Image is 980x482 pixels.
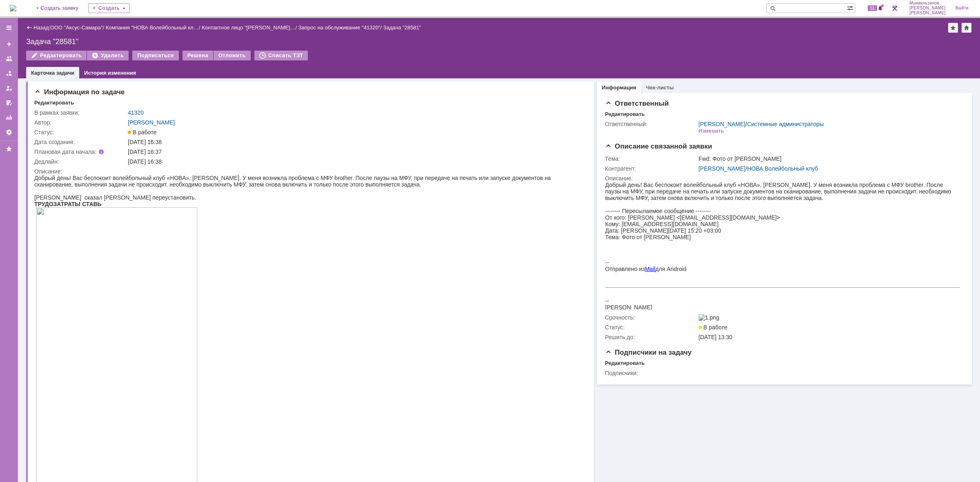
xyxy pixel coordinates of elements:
[699,165,746,172] a: [PERSON_NAME]
[128,129,156,135] span: В работе
[2,126,16,139] a: Настройки
[605,314,697,321] div: Срочность:
[605,165,697,172] div: Контрагент:
[33,24,49,31] a: Назад
[605,100,669,107] span: Ответственный
[699,155,959,162] div: Fwd: Фото от [PERSON_NAME]
[2,67,16,80] a: Заявки в моей ответственности
[909,11,946,16] span: [PERSON_NAME]
[128,119,175,126] a: [PERSON_NAME]
[298,24,383,31] div: /
[26,38,972,46] div: Задача "28581"
[890,3,900,13] a: Перейти в интерфейс администратора
[34,88,125,96] span: Информация по задаче
[605,155,697,162] div: Тема:
[106,24,199,31] a: Компания "НОВА Волейбольный кл…
[962,23,971,33] div: Сделать домашней страницей
[699,128,724,134] div: Изменить
[747,165,818,172] a: НОВА Волейбольный клуб
[605,334,697,340] div: Решить до:
[2,38,16,51] a: Создать заявку
[34,139,126,145] div: Дата создания:
[128,139,580,145] div: [DATE] 16:38
[605,111,645,118] div: Редактировать
[699,324,727,331] span: В работе
[202,24,298,31] div: /
[747,121,824,127] a: Системные администраторы
[646,84,674,91] a: Чек-листы
[2,96,16,109] a: Мои согласования
[49,24,50,30] div: |
[605,324,697,331] div: Статус:
[2,33,163,318] img: download
[84,70,136,76] a: История изменения
[106,24,202,31] div: /
[88,3,130,13] div: Создать
[605,360,645,366] div: Редактировать
[605,349,692,356] span: Подписчики на задачу
[699,314,719,321] img: 1.png
[34,109,126,116] div: В рамках заявки:
[298,24,381,31] a: Запрос на обслуживание "41320"
[699,121,824,127] div: /
[31,70,74,76] a: Карточка задачи
[2,111,16,124] a: Отчеты
[605,370,697,376] div: Подписчики:
[34,168,581,175] div: Описание:
[50,24,103,31] a: ООО "Аксус-Самара"
[699,165,959,172] div: /
[34,158,126,165] div: Дедлайн:
[128,158,580,165] div: [DATE] 16:38
[605,121,697,127] div: Ответственный:
[383,24,421,31] div: Задача "28581"
[909,6,946,11] span: [PERSON_NAME]
[10,5,16,11] a: Перейти на домашнюю страницу
[605,175,960,182] div: Описание:
[34,149,116,155] div: Плановая дата начала:
[34,129,126,135] div: Статус:
[605,142,712,150] span: Описание связанной заявки
[34,100,74,106] div: Редактировать
[699,334,733,340] span: [DATE] 13:30
[2,52,16,65] a: Заявки на командах
[2,82,16,95] a: Мои заявки
[50,24,106,31] div: /
[948,23,958,33] div: Добавить в избранное
[128,149,580,155] div: [DATE] 16:37
[847,4,855,11] span: Расширенный поиск
[202,24,296,31] a: Контактное лицо "[PERSON_NAME]…
[868,5,877,11] span: 51
[602,84,636,91] a: Информация
[909,1,946,6] span: Мукминьзянов
[699,121,746,127] a: [PERSON_NAME]
[10,5,16,11] img: logo
[34,119,126,126] div: Автор:
[40,84,50,91] a: Mail
[128,109,144,116] a: 41320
